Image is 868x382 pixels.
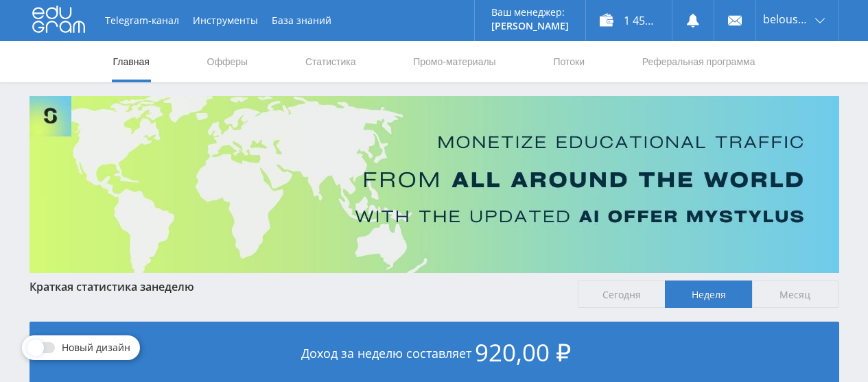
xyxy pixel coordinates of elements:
[763,14,811,25] span: belousova1964
[552,41,586,82] a: Потоки
[578,280,665,308] span: Сегодня
[206,41,250,82] a: Офферы
[112,41,151,82] a: Главная
[491,7,569,18] p: Ваш менеджер:
[475,336,571,368] span: 920,00 ₽
[304,41,357,82] a: Статистика
[412,41,497,82] a: Промо-материалы
[62,342,130,353] span: Новый дизайн
[641,41,757,82] a: Реферальная программа
[752,280,839,308] span: Месяц
[30,96,839,273] img: Banner
[491,21,569,32] p: [PERSON_NAME]
[30,280,565,293] div: Краткая статистика за
[665,280,752,308] span: Неделя
[152,279,194,294] span: неделю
